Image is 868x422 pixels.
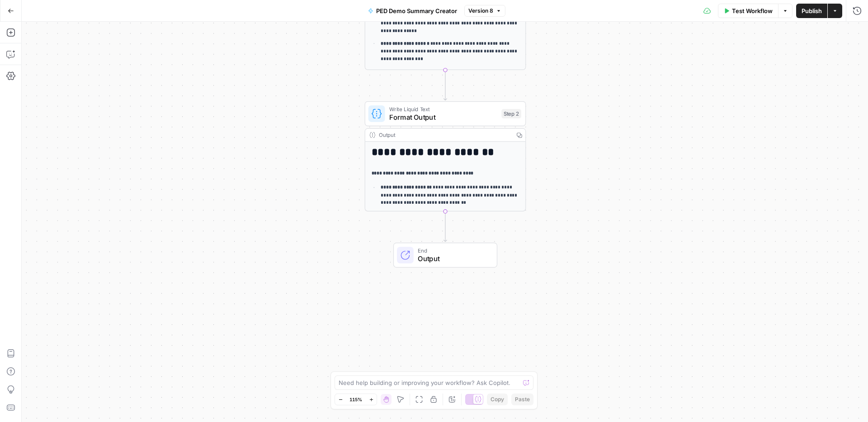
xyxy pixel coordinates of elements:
[389,112,497,122] span: Format Output
[418,246,488,254] span: End
[464,5,505,17] button: Version 8
[444,70,447,100] g: Edge from step_1 to step_2
[379,131,510,139] div: Output
[491,395,504,403] span: Copy
[501,109,521,118] div: Step 2
[376,6,457,15] span: PED Demo Summary Creator
[487,394,508,405] button: Copy
[389,105,497,113] span: Write Liquid Text
[511,394,533,405] button: Paste
[365,243,526,267] div: EndOutput
[796,4,827,18] button: Publish
[718,4,778,18] button: Test Workflow
[732,6,773,15] span: Test Workflow
[515,395,530,403] span: Paste
[444,211,447,242] g: Edge from step_2 to end
[349,396,362,403] span: 115%
[363,4,462,18] button: PED Demo Summary Creator
[418,253,488,264] span: Output
[468,7,493,15] span: Version 8
[802,6,822,15] span: Publish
